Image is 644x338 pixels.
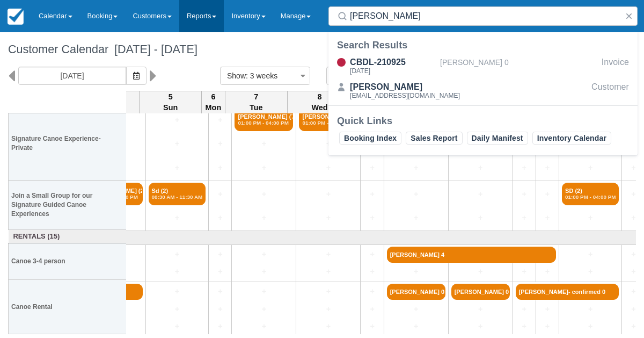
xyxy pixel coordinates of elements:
[363,212,380,224] a: +
[451,212,510,224] a: +
[337,114,629,127] div: Quick Links
[302,120,354,126] em: 01:00 PM - 04:00 PM
[539,189,556,200] a: +
[211,304,229,315] a: +
[625,321,642,332] a: +
[562,212,619,224] a: +
[625,212,642,224] a: +
[539,162,556,174] a: +
[516,212,533,224] a: +
[149,249,206,260] a: +
[149,212,206,224] a: +
[562,304,619,315] a: +
[625,189,642,200] a: +
[211,286,229,297] a: +
[539,321,556,332] a: +
[516,321,533,332] a: +
[149,286,206,297] a: +
[235,138,293,149] a: +
[532,132,611,145] a: Inventory Calendar
[235,249,293,260] a: +
[363,304,380,315] a: +
[539,266,556,277] a: +
[562,321,619,332] a: +
[211,162,229,174] a: +
[149,266,206,277] a: +
[625,162,642,174] a: +
[235,321,293,332] a: +
[339,132,401,145] a: Booking Index
[299,109,357,131] a: [PERSON_NAME] (2)01:00 PM - 04:00 PM
[591,81,629,101] div: Customer
[211,114,229,126] a: +
[235,304,293,315] a: +
[235,266,293,277] a: +
[451,304,510,315] a: +
[11,232,124,242] a: Rentals (15)
[625,266,642,277] a: +
[211,321,229,332] a: +
[625,286,642,297] a: +
[602,56,629,76] div: Invoice
[451,321,510,332] a: +
[328,56,638,76] a: CBDL-210925[DATE][PERSON_NAME] 0Invoice
[516,189,533,200] a: +
[149,321,206,332] a: +
[562,249,619,260] a: +
[363,189,380,200] a: +
[326,67,444,85] button: Category Filter
[299,286,357,297] a: +
[387,212,445,224] a: +
[8,43,636,56] h1: Customer Calendar
[211,189,229,200] a: +
[337,39,629,52] div: Search Results
[299,162,357,174] a: +
[387,304,445,315] a: +
[140,91,202,113] th: 5 Sun
[149,138,206,149] a: +
[562,183,619,205] a: SD (2)01:00 PM - 04:00 PM
[625,249,642,260] a: +
[516,284,619,300] a: [PERSON_NAME]- confirmed 0
[387,162,445,174] a: +
[149,162,206,174] a: +
[8,9,24,25] img: checkfront-main-nav-mini-logo.png
[202,91,225,113] th: 6 Mon
[211,212,229,224] a: +
[211,138,229,149] a: +
[299,212,357,224] a: +
[451,284,510,300] a: [PERSON_NAME] 0
[9,180,127,229] th: Join a Small Group for our Signature Guided Canoe Experiences
[152,194,203,200] em: 08:30 AM - 11:30 AM
[149,114,206,126] a: +
[149,183,206,205] a: Sd (2)08:30 AM - 11:30 AM
[246,71,277,80] span: : 3 weeks
[299,189,357,200] a: +
[451,189,510,200] a: +
[350,56,436,69] div: CBDL-210925
[363,162,380,174] a: +
[220,67,310,85] button: Show: 3 weeks
[235,286,293,297] a: +
[225,91,287,113] th: 7 Tue
[387,247,556,263] a: [PERSON_NAME] 4
[539,304,556,315] a: +
[227,71,246,80] span: Show
[451,266,510,277] a: +
[516,162,533,174] a: +
[299,249,357,260] a: +
[350,68,436,74] div: [DATE]
[328,81,638,101] a: [PERSON_NAME][EMAIL_ADDRESS][DOMAIN_NAME]Customer
[387,321,445,332] a: +
[235,162,293,174] a: +
[516,304,533,315] a: +
[299,304,357,315] a: +
[387,189,445,200] a: +
[299,321,357,332] a: +
[387,266,445,277] a: +
[363,249,380,260] a: +
[451,162,510,174] a: +
[350,6,620,26] input: Search ( / )
[211,266,229,277] a: +
[562,162,619,174] a: +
